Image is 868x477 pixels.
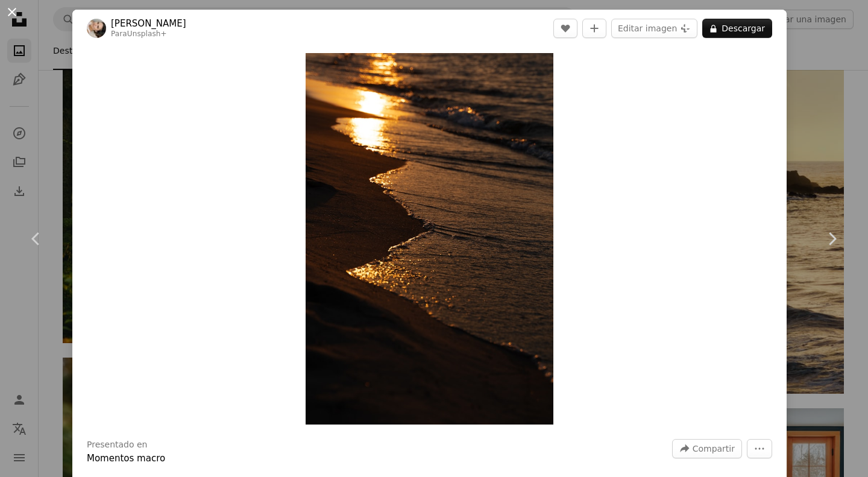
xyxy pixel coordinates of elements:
button: Compartir esta imagen [672,439,742,458]
button: Añade a la colección [582,19,606,38]
button: Editar imagen [611,19,697,38]
a: [PERSON_NAME] [111,17,186,30]
div: Para [111,30,186,39]
h3: Presentado en [87,439,148,451]
img: El sol se está poniendo sobre el agua en la playa [306,53,553,425]
button: Más acciones [747,439,772,458]
a: Siguiente [796,181,868,297]
button: Me gusta [553,19,577,38]
button: Ampliar en esta imagen [306,53,553,425]
span: Compartir [693,440,735,458]
button: Descargar [702,19,772,38]
a: Unsplash+ [127,30,167,38]
img: Ve al perfil de Polina Kuzovkova [87,19,106,38]
a: Momentos macro [87,453,165,464]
